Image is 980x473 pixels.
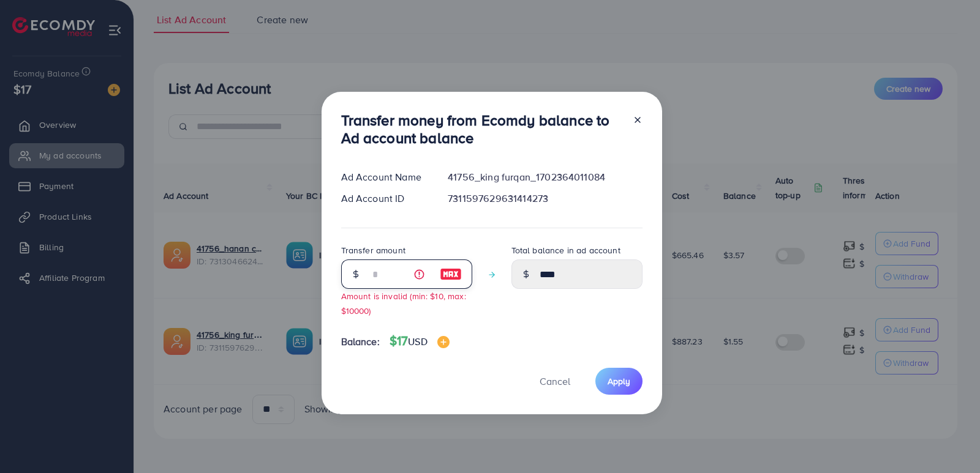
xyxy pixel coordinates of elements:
[341,244,405,256] label: Transfer amount
[511,244,620,256] label: Total balance in ad account
[540,374,570,388] span: Cancel
[595,368,643,394] button: Apply
[390,333,450,349] h4: $17
[438,170,652,184] div: 41756_king furqan_1702364011084
[331,192,439,206] div: Ad Account ID
[331,170,439,184] div: Ad Account Name
[408,335,427,348] span: USD
[438,192,652,206] div: 7311597629631414273
[341,290,466,316] small: Amount is invalid (min: $10, max: $10000)
[928,418,971,464] iframe: Chat
[440,267,462,281] img: image
[524,368,586,394] button: Cancel
[341,111,623,147] h3: Transfer money from Ecomdy balance to Ad account balance
[437,336,450,348] img: image
[341,335,380,349] span: Balance:
[608,375,630,387] span: Apply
